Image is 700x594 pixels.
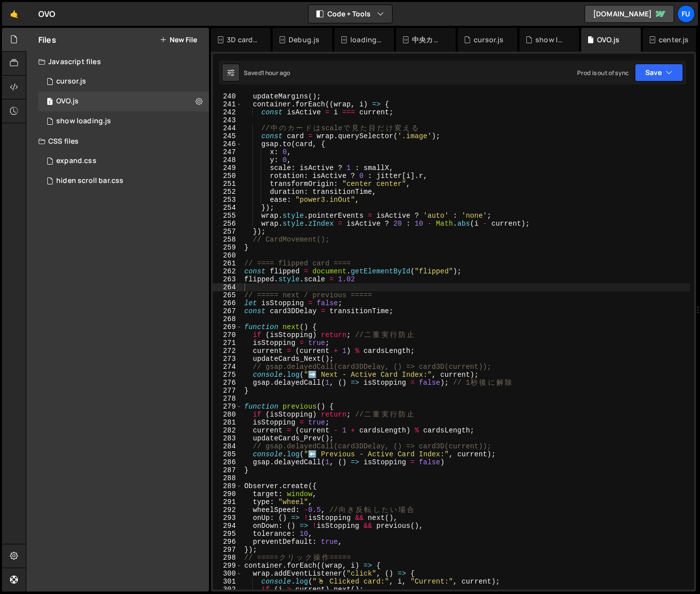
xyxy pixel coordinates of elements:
[56,97,79,106] div: OVO.js
[213,331,242,339] div: 270
[213,236,242,244] div: 258
[213,347,242,355] div: 272
[213,570,242,578] div: 300
[213,554,242,562] div: 298
[412,35,444,45] div: 中央カードゆらゆら.js
[213,450,242,458] div: 285
[213,220,242,228] div: 256
[213,299,242,307] div: 266
[213,474,242,482] div: 288
[213,116,242,124] div: 243
[213,92,242,100] div: 240
[350,35,382,45] div: loadingPage.js
[213,275,242,283] div: 263
[213,442,242,450] div: 284
[213,196,242,204] div: 253
[213,180,242,188] div: 251
[635,64,683,82] button: Save
[585,5,674,23] a: [DOMAIN_NAME]
[213,283,242,291] div: 264
[262,69,291,77] div: 1 hour ago
[213,188,242,196] div: 252
[213,291,242,299] div: 265
[38,72,212,91] div: 17267/48012.js
[474,35,503,45] div: cursor.js
[213,108,242,116] div: 242
[213,259,242,267] div: 261
[213,482,242,490] div: 289
[213,522,242,530] div: 294
[213,307,242,315] div: 267
[213,490,242,498] div: 290
[2,2,26,26] a: 🤙
[213,252,242,259] div: 260
[26,131,209,151] div: CSS files
[38,151,212,171] div: 17267/47820.css
[597,35,619,45] div: OVO.js
[227,35,259,45] div: 3D card.js
[213,458,242,466] div: 286
[56,176,123,185] div: hiden scroll bar.css
[213,403,242,411] div: 279
[213,363,242,371] div: 274
[213,267,242,275] div: 262
[38,171,212,191] div: 17267/47816.css
[213,100,242,108] div: 241
[213,466,242,474] div: 287
[244,69,290,77] div: Saved
[213,323,242,331] div: 269
[213,498,242,506] div: 291
[213,124,242,132] div: 244
[577,69,629,77] div: Prod is out of sync
[213,156,242,164] div: 248
[213,586,242,594] div: 302
[213,426,242,434] div: 282
[213,419,242,426] div: 281
[213,514,242,522] div: 293
[213,411,242,419] div: 280
[213,140,242,148] div: 246
[38,8,55,20] div: OVO
[213,172,242,180] div: 250
[213,538,242,546] div: 296
[26,52,209,72] div: Javascript files
[535,35,567,45] div: show loading.js
[213,562,242,570] div: 299
[677,5,695,23] a: Fu
[213,546,242,554] div: 297
[213,379,242,387] div: 276
[160,36,197,44] button: New File
[213,506,242,514] div: 292
[213,132,242,140] div: 245
[213,228,242,236] div: 257
[38,34,56,45] h2: Files
[38,91,212,111] div: OVO.js
[213,164,242,172] div: 249
[47,98,53,106] span: 1
[213,530,242,538] div: 295
[213,387,242,395] div: 277
[213,212,242,220] div: 255
[308,5,392,23] button: Code + Tools
[56,157,97,166] div: expand.css
[213,371,242,379] div: 275
[56,77,86,86] div: cursor.js
[289,35,319,45] div: Debug.js
[213,244,242,252] div: 259
[213,204,242,212] div: 254
[213,578,242,586] div: 301
[213,148,242,156] div: 247
[38,111,212,131] div: 17267/48011.js
[56,117,111,126] div: show loading.js
[213,395,242,403] div: 278
[213,355,242,363] div: 273
[213,339,242,347] div: 271
[213,315,242,323] div: 268
[659,35,689,45] div: center.js
[213,434,242,442] div: 283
